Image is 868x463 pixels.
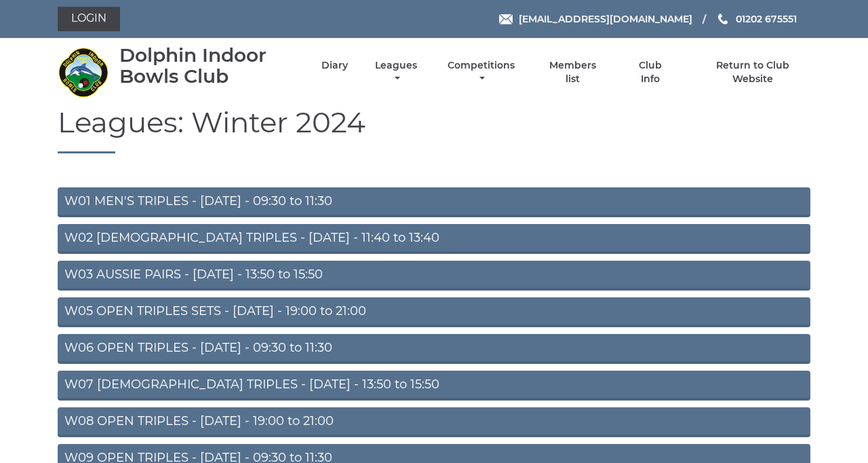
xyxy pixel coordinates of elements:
[696,59,810,86] a: Return to Club Website
[58,371,810,401] a: W07 [DEMOGRAPHIC_DATA] TRIPLES - [DATE] - 13:50 to 15:50
[58,224,810,254] a: W02 [DEMOGRAPHIC_DATA] TRIPLES - [DATE] - 11:40 to 13:40
[58,187,810,217] a: W01 MEN'S TRIPLES - [DATE] - 09:30 to 11:30
[444,59,518,86] a: Competitions
[58,107,810,153] h1: Leagues: Winter 2024
[58,297,810,327] a: W05 OPEN TRIPLES SETS - [DATE] - 19:00 to 21:00
[716,12,797,26] a: Phone us 01202 675551
[628,59,672,86] a: Club Info
[119,45,298,87] div: Dolphin Indoor Bowls Club
[58,47,108,98] img: Dolphin Indoor Bowls Club
[58,7,120,31] a: Login
[718,14,728,24] img: Phone us
[499,14,513,24] img: Email
[736,13,797,25] span: 01202 675551
[58,407,810,437] a: W08 OPEN TRIPLES - [DATE] - 19:00 to 21:00
[372,59,420,86] a: Leagues
[321,59,348,72] a: Diary
[58,334,810,364] a: W06 OPEN TRIPLES - [DATE] - 09:30 to 11:30
[499,12,692,26] a: Email [EMAIL_ADDRESS][DOMAIN_NAME]
[58,261,810,291] a: W03 AUSSIE PAIRS - [DATE] - 13:50 to 15:50
[519,13,692,25] span: [EMAIL_ADDRESS][DOMAIN_NAME]
[542,59,604,86] a: Members list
